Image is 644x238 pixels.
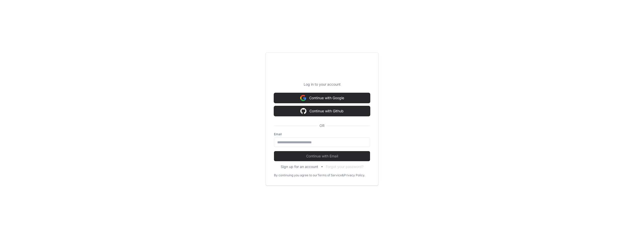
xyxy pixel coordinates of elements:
label: Email [274,132,370,136]
button: Continue with Google [274,93,370,103]
span: OR [317,123,327,128]
div: By continuing you agree to our [274,173,317,177]
a: Terms of Service [317,173,342,177]
img: Sign in with google [300,106,306,116]
p: Log in to your account [274,82,370,87]
button: Forgot your password? [326,164,364,169]
img: Sign in with google [300,93,306,103]
a: Privacy Policy. [344,173,365,177]
button: Sign up for an account [281,164,318,169]
button: Continue with Github [274,106,370,116]
span: Continue with Email [274,154,370,159]
button: Continue with Email [274,151,370,161]
div: & [342,173,344,177]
